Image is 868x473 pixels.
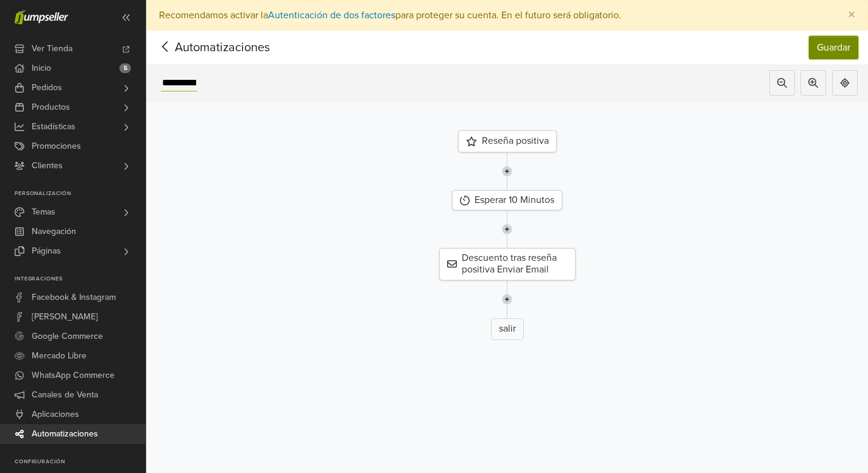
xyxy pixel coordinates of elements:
[32,222,76,241] span: Navegación
[502,280,512,318] img: line-7960e5f4d2b50ad2986e.svg
[15,190,146,197] p: Personalización
[502,152,512,190] img: line-7960e5f4d2b50ad2986e.svg
[15,458,146,466] p: Configuración
[32,424,98,444] span: Automatizaciones
[156,38,251,57] span: Automatizaciones
[268,9,395,21] a: Autenticación de dos factores
[32,346,86,366] span: Mercado Libre
[452,190,562,210] div: Esperar 10 Minutos
[119,63,131,73] span: 5
[809,36,858,59] button: Guardar
[32,117,76,137] span: Estadísticas
[32,39,72,59] span: Ver Tienda
[32,327,103,346] span: Google Commerce
[32,366,115,385] span: WhatsApp Commerce
[32,78,62,98] span: Pedidos
[848,6,855,24] span: ×
[502,210,512,248] img: line-7960e5f4d2b50ad2986e.svg
[32,241,61,261] span: Páginas
[32,59,51,78] span: Inicio
[32,98,70,117] span: Productos
[458,130,557,152] div: Reseña positiva
[491,318,524,340] div: salir
[32,156,63,176] span: Clientes
[32,405,79,424] span: Aplicaciones
[32,202,55,222] span: Temas
[439,248,576,280] div: Descuento tras reseña positiva Enviar Email
[32,288,116,307] span: Facebook & Instagram
[836,1,867,30] button: Close
[32,385,98,405] span: Canales de Venta
[32,307,98,327] span: [PERSON_NAME]
[15,276,146,283] p: Integraciones
[32,137,81,156] span: Promociones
